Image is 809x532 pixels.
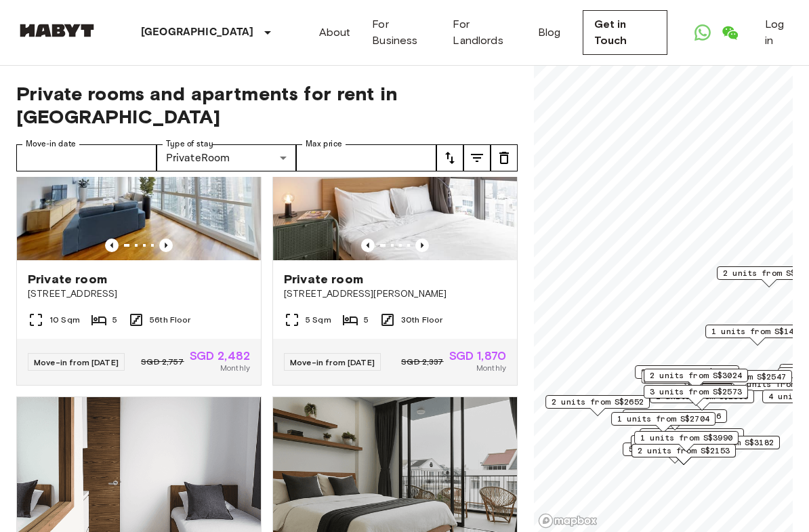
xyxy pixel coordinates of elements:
input: Choose date [16,144,157,171]
div: Map marker [676,436,780,457]
a: Mapbox logo [538,513,598,529]
span: SGD 2,482 [190,350,250,362]
div: Map marker [545,395,650,416]
label: Max price [306,138,342,150]
label: Move-in date [26,138,76,150]
div: Map marker [688,370,792,391]
div: Map marker [611,412,715,433]
span: Monthly [220,362,250,374]
p: [GEOGRAPHIC_DATA] [141,24,254,41]
a: Marketing picture of unit SG-01-113-001-04Previous imagePrevious imagePrivate room[STREET_ADDRESS... [272,97,518,386]
button: Previous image [105,239,119,252]
div: PrivateRoom [157,144,297,171]
span: 1 units from S$3990 [640,432,732,444]
span: SGD 2,337 [401,356,443,368]
span: SGD 2,757 [141,356,184,368]
span: 1 units from S$3182 [682,436,774,449]
img: Habyt [16,24,98,37]
div: Map marker [631,444,736,465]
span: 2 units from S$1838 [646,429,738,441]
span: 1 units from S$2704 [617,413,709,425]
span: Move-in from [DATE] [34,357,119,367]
button: tune [463,144,491,171]
div: Map marker [634,431,739,452]
span: [STREET_ADDRESS][PERSON_NAME] [284,287,506,301]
a: Log in [765,16,793,49]
div: Map marker [640,428,744,449]
a: For Business [372,16,431,49]
span: 5 Sqm [306,314,331,326]
div: Map marker [631,435,735,456]
span: Private room [284,271,363,287]
button: tune [491,144,518,171]
button: Previous image [159,239,173,252]
span: 30th Floor [401,314,443,326]
div: Map marker [623,443,727,464]
span: 1 units from S$2547 [694,371,786,383]
span: 56th Floor [150,314,191,326]
div: Map marker [644,369,748,390]
button: Previous image [361,239,375,252]
div: Map marker [635,365,739,386]
img: Marketing picture of unit SG-01-113-001-04 [273,98,517,260]
span: 2 units from S$3024 [650,369,742,382]
button: Previous image [415,239,429,252]
a: Open WhatsApp [689,19,716,46]
span: 10 Sqm [49,314,80,326]
span: [STREET_ADDRESS] [28,287,250,301]
span: 5 [364,314,369,326]
a: About [319,24,351,41]
span: Private rooms and apartments for rent in [GEOGRAPHIC_DATA] [16,82,518,128]
span: 5 [112,314,117,326]
span: 3 units from S$1985 [641,366,733,378]
span: 3 units from S$2226 [629,410,721,422]
a: Marketing picture of unit SG-01-072-003-04Previous imagePrevious imagePrivate room[STREET_ADDRESS... [16,97,262,386]
img: Marketing picture of unit SG-01-072-003-04 [17,98,261,260]
span: 2 units from S$2652 [552,396,644,408]
span: 1 units from S$1418 [711,325,804,337]
a: Open WeChat [716,19,743,46]
a: Get in Touch [583,10,668,55]
div: Map marker [641,370,750,391]
a: For Landlords [453,16,516,49]
label: Type of stay [166,138,213,150]
a: Blog [538,24,561,41]
div: Map marker [650,390,754,411]
button: tune [436,144,463,171]
span: Move-in from [DATE] [290,357,375,367]
span: Monthly [476,362,506,374]
div: Map marker [623,409,727,430]
span: 3 units from S$2573 [650,386,742,398]
div: Map marker [644,385,748,406]
span: SGD 1,870 [449,350,506,362]
span: 5 units from S$1680 [629,443,721,455]
span: Private room [28,271,107,287]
